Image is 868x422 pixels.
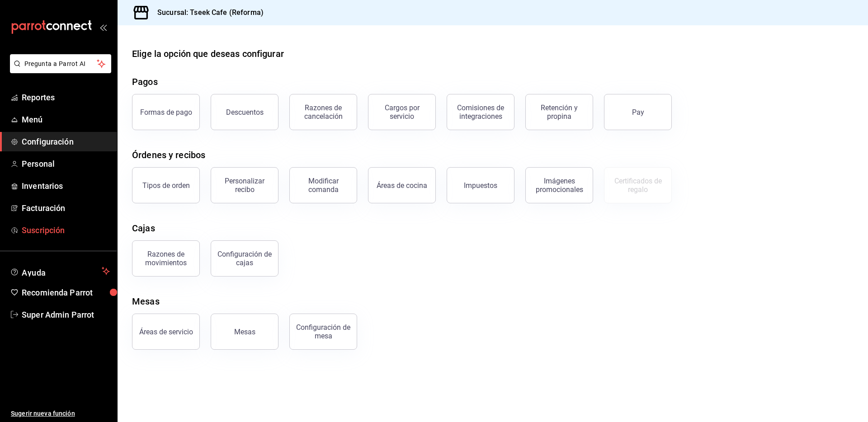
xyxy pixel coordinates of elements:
span: Personal [22,158,110,170]
div: Modificar comanda [295,177,351,194]
button: Configuración de mesa [289,314,357,350]
div: Razones de movimientos [138,250,194,267]
button: Áreas de servicio [132,314,200,350]
div: Cargos por servicio [374,103,430,121]
span: Sugerir nueva función [11,409,110,418]
button: Descuentos [211,94,278,130]
span: Reportes [22,91,110,103]
div: Configuración de cajas [217,250,273,267]
span: Facturación [22,202,110,214]
button: Pregunta a Parrot AI [10,54,111,73]
span: Ayuda [22,266,98,277]
button: Cargos por servicio [368,94,436,130]
button: Tipos de orden [132,167,200,203]
div: Impuestos [464,181,497,190]
div: Comisiones de integraciones [453,103,509,121]
button: Mesas [211,314,278,350]
div: Órdenes y recibos [132,148,205,162]
span: Configuración [22,136,110,148]
button: Comisiones de integraciones [447,94,514,130]
span: Inventarios [22,180,110,192]
div: Personalizar recibo [217,177,273,194]
button: Modificar comanda [289,167,357,203]
div: Retención y propina [531,103,587,121]
div: Formas de pago [140,108,192,117]
div: Configuración de mesa [295,323,351,340]
button: Imágenes promocionales [525,167,593,203]
div: Tipos de orden [142,181,190,190]
div: Mesas [132,295,160,308]
span: Super Admin Parrot [22,309,110,321]
span: Pregunta a Parrot AI [24,59,97,69]
span: Menú [22,113,110,126]
h3: Sucursal: Tseek Cafe (Reforma) [150,7,264,18]
a: Pregunta a Parrot AI [6,66,111,75]
button: open_drawer_menu [99,23,107,31]
span: Recomienda Parrot [22,286,110,299]
button: Razones de cancelación [289,94,357,130]
button: Formas de pago [132,94,200,130]
div: Áreas de servicio [139,328,193,336]
button: Retención y propina [525,94,593,130]
button: Impuestos [447,167,514,203]
div: Descuentos [226,108,264,117]
div: Elige la opción que deseas configurar [132,47,284,61]
div: Cajas [132,221,155,235]
button: Certificados de regalo [604,167,672,203]
button: Configuración de cajas [211,240,278,277]
div: Pagos [132,75,158,89]
div: Pay [632,108,644,117]
button: Personalizar recibo [211,167,278,203]
div: Razones de cancelación [295,103,351,121]
span: Suscripción [22,224,110,236]
div: Mesas [234,328,255,336]
div: Imágenes promocionales [531,177,587,194]
button: Pay [604,94,672,130]
div: Certificados de regalo [610,177,666,194]
button: Razones de movimientos [132,240,200,277]
button: Áreas de cocina [368,167,436,203]
div: Áreas de cocina [377,181,427,190]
